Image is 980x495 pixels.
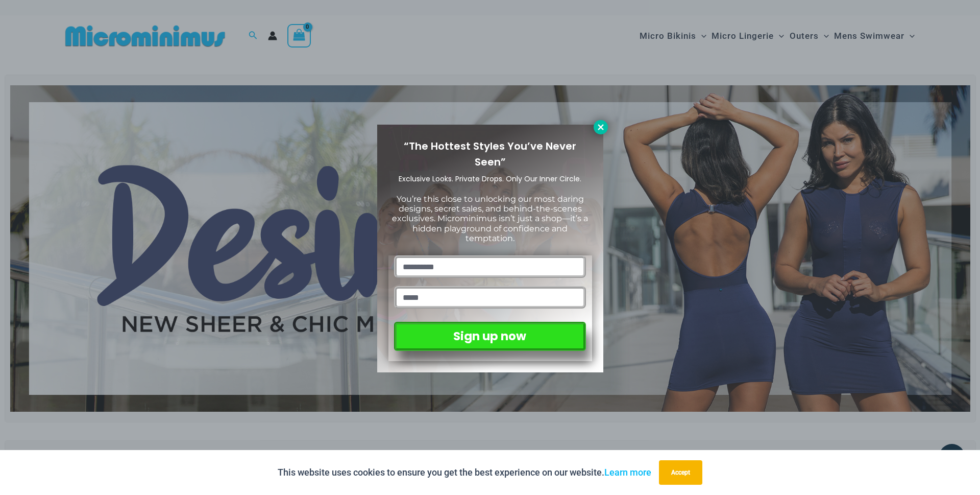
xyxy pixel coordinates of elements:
[594,120,608,134] button: Close
[404,139,576,169] span: “The Hottest Styles You’ve Never Seen”
[399,174,581,184] span: Exclusive Looks. Private Drops. Only Our Inner Circle.
[392,194,588,243] span: You’re this close to unlocking our most daring designs, secret sales, and behind-the-scenes exclu...
[394,322,585,351] button: Sign up now
[604,467,651,478] a: Learn more
[278,465,651,480] p: This website uses cookies to ensure you get the best experience on our website.
[659,460,702,485] button: Accept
